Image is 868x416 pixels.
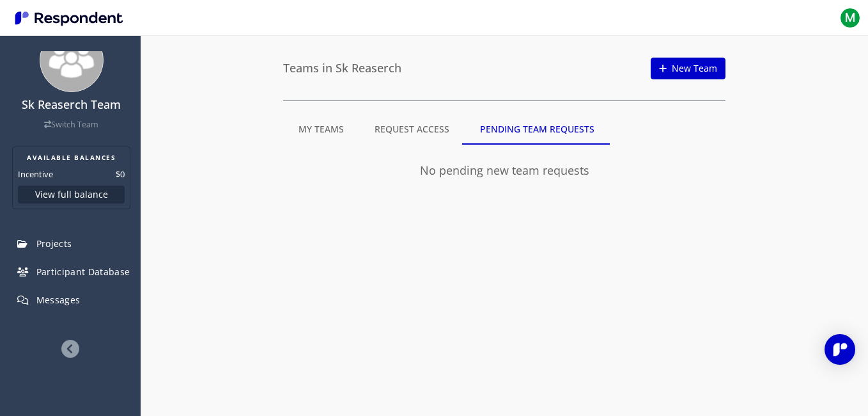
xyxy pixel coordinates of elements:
span: Projects [36,237,72,250]
span: Messages [36,294,81,306]
a: New Team [651,58,725,79]
p: No pending new team requests [283,163,725,179]
h2: AVAILABLE BALANCES [18,152,125,163]
a: Switch Team [44,119,98,130]
dt: Incentive [18,168,53,180]
button: View full balance [18,186,125,204]
span: Participant Database [36,266,130,278]
h4: Sk Reaserch Team [8,99,134,111]
span: M [840,8,860,28]
md-tab-item: Request Access [359,114,465,145]
div: Open Intercom Messenger [825,334,855,365]
h4: Teams in Sk Reaserch [283,62,401,75]
dd: $0 [116,168,125,180]
img: Respondent [10,8,128,29]
md-tab-item: My Teams [283,114,359,145]
button: M [837,6,863,29]
img: team_avatar_256.png [40,28,104,92]
md-tab-item: Pending Team Requests [465,114,610,145]
section: Balance summary [12,147,130,209]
